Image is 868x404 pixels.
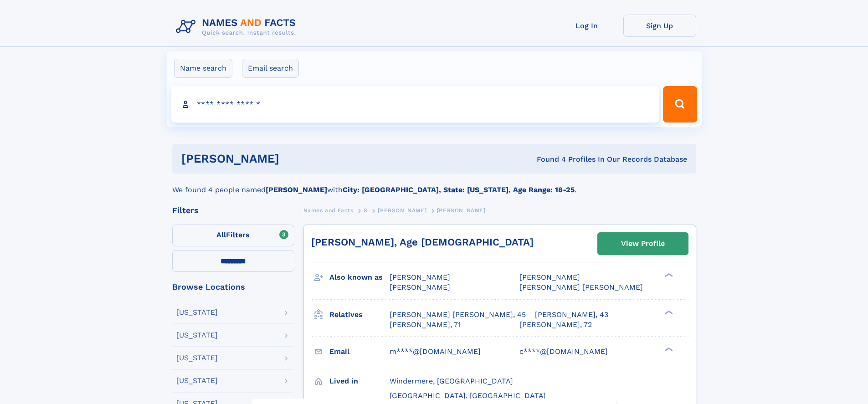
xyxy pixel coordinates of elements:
[519,273,580,281] span: [PERSON_NAME]
[176,309,218,316] div: [US_STATE]
[343,185,575,194] b: City: [GEOGRAPHIC_DATA], State: [US_STATE], Age Range: 18-25
[303,205,354,216] a: Names and Facts
[329,373,390,389] h3: Lived in
[408,154,687,164] div: Found 4 Profiles In Our Records Database
[172,225,294,246] label: Filters
[621,233,665,254] div: View Profile
[437,207,486,214] span: [PERSON_NAME]
[390,320,461,330] a: [PERSON_NAME], 71
[242,59,299,78] label: Email search
[378,207,426,214] span: [PERSON_NAME]
[176,377,218,384] div: [US_STATE]
[390,391,546,400] span: [GEOGRAPHIC_DATA], [GEOGRAPHIC_DATA]
[519,320,592,330] a: [PERSON_NAME], 72
[174,59,232,78] label: Name search
[390,273,450,281] span: [PERSON_NAME]
[172,206,294,215] div: Filters
[550,15,623,37] a: Log In
[181,153,408,164] h1: [PERSON_NAME]
[390,310,526,320] a: [PERSON_NAME] [PERSON_NAME], 45
[172,283,294,291] div: Browse Locations
[663,309,673,315] div: ❯
[390,377,513,385] span: Windermere, [GEOGRAPHIC_DATA]
[311,236,534,248] a: [PERSON_NAME], Age [DEMOGRAPHIC_DATA]
[623,15,696,37] a: Sign Up
[663,346,673,352] div: ❯
[519,283,643,291] span: [PERSON_NAME] [PERSON_NAME]
[171,86,659,123] input: search input
[329,270,390,285] h3: Also known as
[266,185,327,194] b: [PERSON_NAME]
[329,307,390,322] h3: Relatives
[598,233,688,255] a: View Profile
[176,354,218,362] div: [US_STATE]
[390,283,450,291] span: [PERSON_NAME]
[329,344,390,359] h3: Email
[172,15,303,39] img: Logo Names and Facts
[364,207,368,214] span: S
[535,310,608,320] a: [PERSON_NAME], 43
[364,205,368,216] a: S
[378,205,426,216] a: [PERSON_NAME]
[176,332,218,339] div: [US_STATE]
[216,230,226,239] span: All
[663,86,697,123] button: Search Button
[172,174,696,195] div: We found 4 people named with .
[663,272,673,278] div: ❯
